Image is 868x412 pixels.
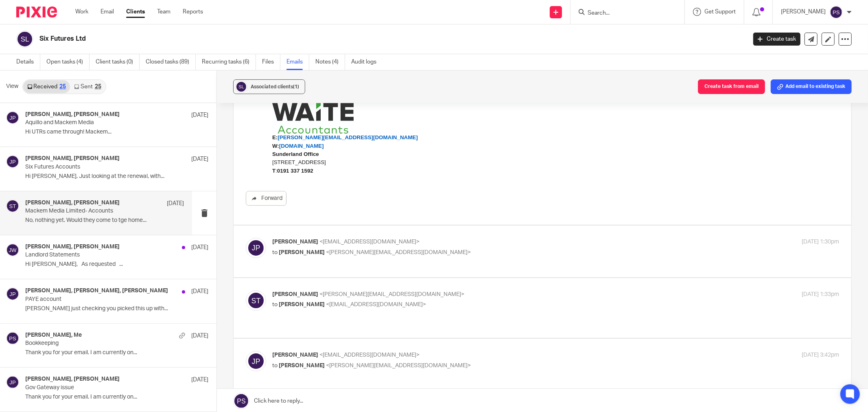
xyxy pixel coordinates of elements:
[272,352,318,358] span: [PERSON_NAME]
[25,217,184,224] p: No, nothing yet. Would they come to tge home...
[46,54,90,70] a: Open tasks (4)
[115,138,150,144] span: Tyne and Wear
[25,164,172,171] p: Six Futures Accounts
[12,75,33,81] span: Poulton
[12,85,33,92] span: Poulton
[326,363,471,368] span: <[PERSON_NAME][EMAIL_ADDRESS][DOMAIN_NAME]>
[75,231,91,235] span: 8911574
[279,250,325,255] span: [PERSON_NAME]
[16,7,57,18] img: Pixie
[6,114,58,120] a: [URL][DOMAIN_NAME]
[88,138,115,144] span: Sunderland
[5,138,41,145] b: 0191 337 1592
[351,54,383,70] a: Audit logs
[6,155,19,168] img: svg%3E
[145,240,241,246] a: [EMAIL_ADDRESS][DOMAIN_NAME]
[126,8,145,16] a: Clients
[55,292,63,296] a: here
[51,272,551,313] div: Hi [PERSON_NAME],
[7,118,89,124] a: [EMAIL_ADDRESS][DOMAIN_NAME]
[75,8,88,16] a: Work
[319,239,420,245] span: <[EMAIL_ADDRESS][DOMAIN_NAME]>
[25,173,208,180] p: Hi [PERSON_NAME], Just looking at the renewal, with...
[202,54,256,70] a: Recurring tasks (6)
[6,82,18,91] span: View
[191,332,208,340] p: [DATE]
[6,111,19,124] img: svg%3E
[39,223,551,231] div: [PERSON_NAME]
[233,79,305,94] button: Associated clients(1)
[5,166,41,172] b: 0191 337 1592
[326,302,426,307] span: <[EMAIL_ADDRESS][DOMAIN_NAME]>
[5,132,145,139] a: [PERSON_NAME][EMAIL_ADDRESS][DOMAIN_NAME]
[7,108,89,114] a: [EMAIL_ADDRESS][DOMAIN_NAME]
[698,79,765,94] button: Create task from email
[88,138,90,144] span: •
[25,305,208,312] p: [PERSON_NAME] just checking you picked this up with...
[272,363,278,368] span: to
[22,132,551,140] div: [DATE][DATE] 16:45, [PERSON_NAME] < > wrote:
[25,111,120,118] h4: [PERSON_NAME], [PERSON_NAME]
[279,302,325,307] span: [PERSON_NAME]
[51,305,551,313] div: [PERSON_NAME]
[150,128,173,134] span: SR1 1NF
[6,332,19,345] img: svg%3E
[25,261,208,268] p: Hi [PERSON_NAME], As requested ...
[88,128,115,134] span: Sunderland
[88,128,90,134] span: •
[272,291,318,297] span: [PERSON_NAME]
[151,138,153,144] span: •
[57,330,551,338] div: Hi [PERSON_NAME],
[22,115,551,123] div: [PERSON_NAME]
[272,250,278,255] span: to
[39,35,601,43] h2: Six Futures Ltd
[95,84,101,90] div: 25
[272,239,318,245] span: [PERSON_NAME]
[293,84,299,89] span: (1)
[25,349,208,356] p: Thank you for your email. I am currently on...
[6,287,19,300] img: svg%3E
[5,105,145,112] span: [PERSON_NAME][EMAIL_ADDRESS][DOMAIN_NAME]
[28,173,551,181] div: [DATE][DATE] 16:42, [PERSON_NAME] < > wrote:
[25,332,82,339] h4: [PERSON_NAME], Me
[33,181,551,189] div: How long does it take them to send out-it might be quicker than me finding them
[5,149,145,155] a: [PERSON_NAME][EMAIL_ADDRESS][DOMAIN_NAME]
[191,111,208,119] p: [DATE]
[150,138,173,144] span: SR1 1NF
[802,351,839,359] p: [DATE] 3:42pm
[802,290,839,299] p: [DATE] 1:33pm
[25,340,172,347] p: Bookkeeping
[57,363,551,371] div: The same for Aquilo Holdings. Is that dormant?
[151,265,293,271] a: [PERSON_NAME][EMAIL_ADDRESS][DOMAIN_NAME]
[166,84,173,91] img: RSImage-86.png
[39,206,551,231] div: [DEMOGRAPHIC_DATA]! I can request them again if you can't find them but if you could please let m...
[16,54,40,70] a: Details
[156,322,298,329] a: [PERSON_NAME][EMAIL_ADDRESS][DOMAIN_NAME]
[6,243,19,256] img: svg%3E
[753,33,800,46] a: Create task
[75,241,91,245] span: 8911574
[57,346,551,354] div: Hope you are well. Did Mackem Media Limited had any income in the period from [DATE] to [DATE]?
[45,247,551,255] div: Somewhere I'm sure. I have a vague recollection of being organised and putting it a file at one p...
[105,398,247,405] a: [PERSON_NAME][EMAIL_ADDRESS][DOMAIN_NAME]
[139,199,281,205] a: [PERSON_NAME][EMAIL_ADDRESS][DOMAIN_NAME]
[319,291,464,297] span: <[PERSON_NAME][EMAIL_ADDRESS][DOMAIN_NAME]>
[191,155,208,163] p: [DATE]
[319,352,420,358] span: <[EMAIL_ADDRESS][DOMAIN_NAME]>
[246,238,266,258] img: svg%3E
[51,322,551,330] div: [DATE][DATE] 18:26, [PERSON_NAME] < > wrote:
[115,128,150,134] span: Tyne and Wear
[59,84,66,90] div: 25
[28,156,551,164] div: [PERSON_NAME]
[151,128,153,134] span: •
[25,199,120,206] h4: [PERSON_NAME], [PERSON_NAME]
[802,238,839,246] p: [DATE] 1:30pm
[5,105,145,112] a: [PERSON_NAME][EMAIL_ADDRESS][DOMAIN_NAME]
[3,182,41,188] span: :
[25,243,120,250] h4: [PERSON_NAME], [PERSON_NAME]
[7,134,13,140] img: RSImage-246.png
